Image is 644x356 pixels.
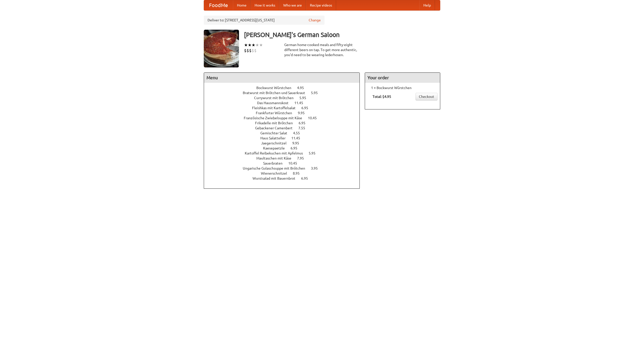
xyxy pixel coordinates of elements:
span: 3.95 [311,166,323,170]
a: How it works [251,0,279,10]
a: Frankfurter Würstchen 9.95 [256,111,314,115]
span: Frikadelle mit Brötchen [255,121,298,125]
span: Bratwurst mit Brötchen und Sauerkraut [243,91,310,95]
a: Who we are [279,0,306,10]
a: Fleishkas mit Kartoffelsalat 6.95 [252,106,317,110]
span: Sauerbraten [263,161,288,165]
span: 8.95 [293,171,305,175]
span: 6.95 [301,106,313,110]
span: 4.55 [293,131,305,135]
li: 1 × Bockwurst Würstchen [368,85,437,90]
span: 5.95 [299,96,311,100]
a: Currywurst mit Brötchen 5.95 [254,96,315,100]
img: angular.jpg [204,30,239,67]
a: Change [309,18,321,23]
a: Home [233,0,251,10]
a: Recipe videos [306,0,336,10]
a: Haus Salatteller 11.45 [260,136,309,140]
span: Jaegerschnitzel [261,141,292,145]
span: 7.55 [298,126,310,130]
h4: Menu [204,73,359,83]
span: 5.95 [311,91,323,95]
a: Kaesepaetzle 6.95 [263,146,307,150]
a: FoodMe [204,0,233,10]
li: $ [252,48,254,53]
li: ★ [259,42,263,48]
span: Gebackener Camenbert [255,126,298,130]
a: Ungarische Gulaschsuppe mit Brötchen 3.95 [243,166,327,170]
span: 5.95 [309,151,320,155]
span: 11.45 [294,101,308,105]
span: Gemischter Salat [260,131,292,135]
a: Bockwurst Würstchen 4.95 [256,86,313,90]
span: Das Hausmannskost [257,101,294,105]
li: $ [247,48,249,53]
span: 4.95 [297,86,309,90]
a: Wienerschnitzel 8.95 [261,171,309,175]
a: Jaegerschnitzel 9.95 [261,141,308,145]
span: 9.95 [292,141,304,145]
a: Gemischter Salat 4.55 [260,131,309,135]
a: Frikadelle mit Brötchen 6.95 [255,121,315,125]
span: Wienerschnitzel [261,171,292,175]
a: Das Hausmannskost 11.45 [257,101,312,105]
h3: [PERSON_NAME]'s German Saloon [244,30,440,40]
a: Bratwurst mit Brötchen und Sauerkraut 5.95 [243,91,327,95]
span: 6.95 [291,146,302,150]
b: Total: $4.95 [373,95,391,99]
span: Kaesepaetzle [263,146,290,150]
a: Checkout [416,93,437,100]
span: Currywurst mit Brötchen [254,96,299,100]
li: $ [249,48,252,53]
a: Sauerbraten 10.45 [263,161,306,165]
span: 10.45 [288,161,302,165]
a: Französische Zwiebelsuppe mit Käse 10.45 [244,116,326,120]
li: ★ [255,42,259,48]
li: $ [244,48,247,53]
div: German home-cooked meals and fifty-eight different beers on tap. To get more authentic, you'd nee... [284,42,360,57]
span: Maultaschen mit Käse [256,156,296,160]
span: 11.45 [291,136,305,140]
li: ★ [244,42,248,48]
span: 9.95 [298,111,310,115]
span: 7.95 [297,156,309,160]
span: 6.95 [299,121,310,125]
a: Gebackener Camenbert 7.55 [255,126,314,130]
a: Maultaschen mit Käse 7.95 [256,156,313,160]
div: Deliver to: [STREET_ADDRESS][US_STATE] [204,16,325,25]
li: $ [254,48,257,53]
span: 6.95 [301,176,313,180]
a: Kartoffel Reibekuchen mit Apfelmus 5.95 [245,151,325,155]
li: ★ [252,42,255,48]
li: ★ [248,42,252,48]
span: Fleishkas mit Kartoffelsalat [252,106,301,110]
span: Haus Salatteller [260,136,291,140]
span: Frankfurter Würstchen [256,111,297,115]
span: Wurstsalad mit Bauernbrot [253,176,300,180]
a: Help [419,0,435,10]
a: Wurstsalad mit Bauernbrot 6.95 [253,176,317,180]
span: Kartoffel Reibekuchen mit Apfelmus [245,151,308,155]
span: 10.45 [308,116,322,120]
h4: Your order [365,73,440,83]
span: Französische Zwiebelsuppe mit Käse [244,116,307,120]
span: Ungarische Gulaschsuppe mit Brötchen [243,166,310,170]
span: Bockwurst Würstchen [256,86,296,90]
